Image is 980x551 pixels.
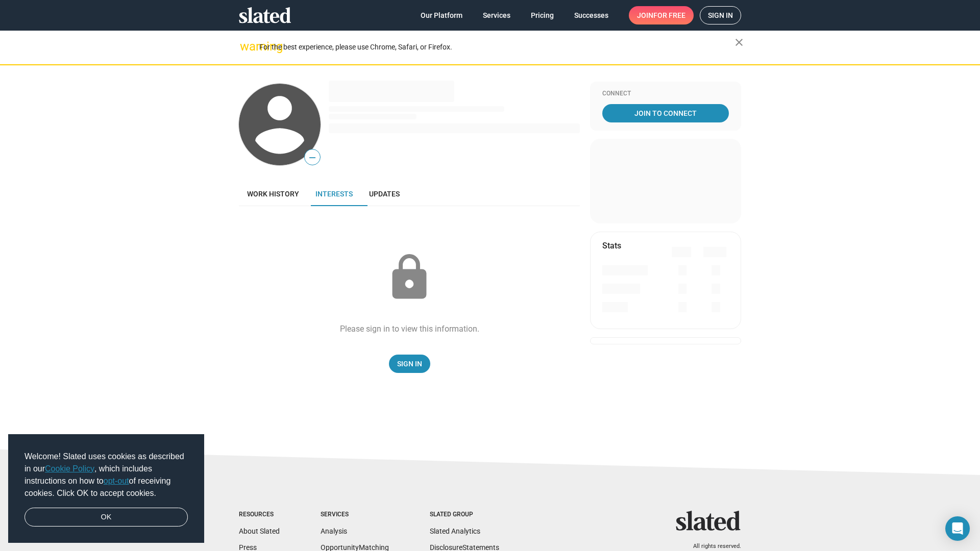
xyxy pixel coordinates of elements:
span: Sign in [708,7,733,24]
span: Pricing [531,6,554,24]
span: Sign In [397,355,422,373]
a: Updates [361,182,408,206]
div: Resources [239,511,280,519]
span: Welcome! Slated uses cookies as described in our , which includes instructions on how to of recei... [24,450,188,499]
a: Services [475,6,519,24]
a: Slated Analytics [430,527,480,535]
span: Join [637,6,685,24]
a: About Slated [239,527,280,535]
a: opt-out [104,477,129,485]
a: Sign In [389,355,430,373]
span: Successes [574,6,608,24]
div: For the best experience, please use Chrome, Safari, or Firefox. [259,40,735,54]
div: Please sign in to view this information. [340,323,479,334]
span: Services [483,6,510,24]
a: Joinfor free [629,6,694,24]
span: Our Platform [421,6,462,24]
a: Join To Connect [602,104,729,122]
a: Our Platform [412,6,471,24]
span: — [305,151,320,164]
div: cookieconsent [8,434,204,543]
mat-icon: close [733,36,745,48]
span: Work history [247,190,299,198]
a: Successes [566,6,617,24]
div: Connect [602,90,729,98]
a: dismiss cookie message [24,508,188,527]
span: Updates [369,190,400,198]
span: Join To Connect [604,104,727,122]
a: Sign in [700,6,741,24]
a: Analysis [321,527,347,535]
a: Interests [307,182,361,206]
a: Work history [239,182,307,206]
div: Services [321,511,389,519]
mat-card-title: Stats [602,240,621,251]
mat-icon: lock [384,252,435,303]
span: for free [653,6,685,24]
mat-icon: warning [240,40,252,53]
a: Pricing [523,6,562,24]
span: Interests [315,190,353,198]
a: Cookie Policy [45,464,94,473]
div: Open Intercom Messenger [945,516,970,541]
div: Slated Group [430,511,499,519]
